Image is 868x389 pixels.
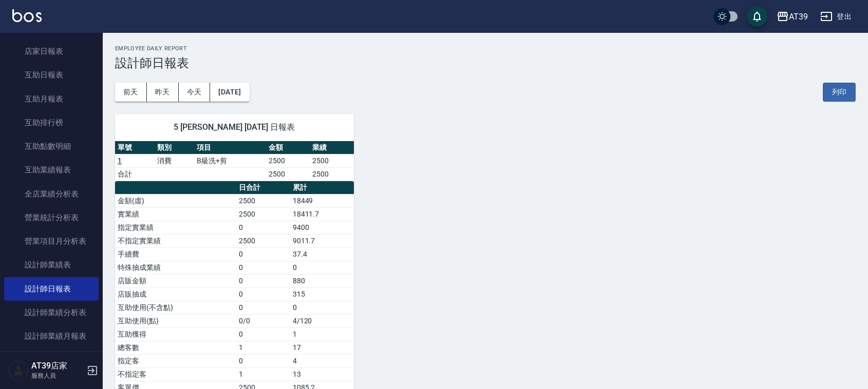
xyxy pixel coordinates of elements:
td: 實業績 [115,207,236,221]
td: 37.4 [290,247,354,261]
td: 0 [290,301,354,314]
a: 互助日報表 [4,63,99,87]
td: 0 [236,274,290,287]
td: 2500 [266,167,310,181]
a: 設計師業績分析表 [4,301,99,324]
button: 今天 [179,83,211,102]
h5: AT39店家 [31,361,84,371]
td: 手續費 [115,247,236,261]
td: 互助使用(點) [115,314,236,327]
td: 315 [290,287,354,301]
td: 店販金額 [115,274,236,287]
td: 2500 [236,207,290,221]
td: 互助使用(不含點) [115,301,236,314]
h2: Employee Daily Report [115,45,856,52]
td: 2500 [266,154,310,167]
td: 特殊抽成業績 [115,261,236,274]
td: 合計 [115,167,155,181]
td: 1 [290,327,354,341]
td: 4 [290,354,354,367]
span: 5 [PERSON_NAME] [DATE] 日報表 [127,122,342,132]
a: 互助排行榜 [4,111,99,134]
td: 不指定實業績 [115,234,236,247]
td: 0 [236,247,290,261]
p: 服務人員 [31,371,84,380]
td: 0 [236,354,290,367]
td: 2500 [310,154,353,167]
td: 0 [236,261,290,274]
a: 1 [118,157,122,165]
td: 0 [236,221,290,234]
td: 1 [236,367,290,381]
div: AT39 [789,10,808,23]
th: 日合計 [236,181,290,194]
a: 互助點數明細 [4,134,99,158]
img: Logo [12,9,42,22]
td: 880 [290,274,354,287]
td: B級洗+剪 [194,154,266,167]
button: save [747,6,767,27]
td: 4/120 [290,314,354,327]
td: 1 [236,341,290,354]
h3: 設計師日報表 [115,56,856,70]
td: 13 [290,367,354,381]
th: 項目 [194,141,266,154]
th: 累計 [290,181,354,194]
td: 0 [236,327,290,341]
table: a dense table [115,141,354,181]
th: 金額 [266,141,310,154]
a: 設計師業績表 [4,253,99,277]
th: 類別 [155,141,194,154]
td: 0/0 [236,314,290,327]
button: [DATE] [210,83,249,102]
th: 業績 [310,141,353,154]
td: 指定客 [115,354,236,367]
a: 設計師日報表 [4,277,99,301]
td: 店販抽成 [115,287,236,301]
a: 設計師抽成報表 [4,348,99,372]
button: 列印 [823,83,856,102]
td: 0 [236,301,290,314]
td: 2500 [236,194,290,207]
th: 單號 [115,141,155,154]
button: 前天 [115,83,147,102]
a: 互助月報表 [4,87,99,111]
button: 登出 [816,7,856,26]
td: 0 [290,261,354,274]
td: 18411.7 [290,207,354,221]
a: 營業統計分析表 [4,206,99,229]
td: 18449 [290,194,354,207]
a: 店家日報表 [4,40,99,63]
td: 金額(虛) [115,194,236,207]
td: 互助獲得 [115,327,236,341]
td: 指定實業績 [115,221,236,234]
a: 營業項目月分析表 [4,229,99,253]
td: 不指定客 [115,367,236,381]
a: 全店業績分析表 [4,182,99,206]
td: 2500 [236,234,290,247]
td: 17 [290,341,354,354]
button: 昨天 [147,83,179,102]
a: 設計師業績月報表 [4,324,99,348]
img: Person [8,360,29,381]
td: 0 [236,287,290,301]
td: 9400 [290,221,354,234]
td: 消費 [155,154,194,167]
td: 2500 [310,167,353,181]
td: 總客數 [115,341,236,354]
a: 互助業績報表 [4,158,99,182]
td: 9011.7 [290,234,354,247]
button: AT39 [772,6,812,27]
